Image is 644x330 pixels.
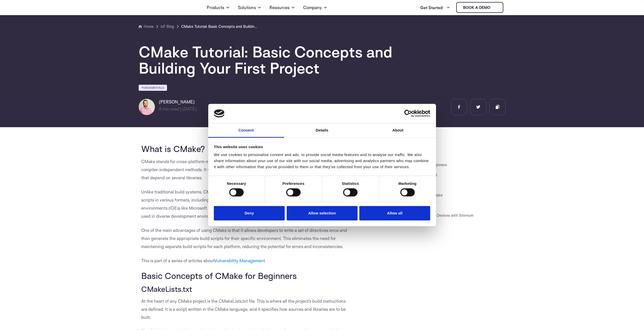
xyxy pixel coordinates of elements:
h6: [PERSON_NAME] [159,99,197,105]
h2: What is CMake? [141,144,350,153]
a: About [360,123,436,138]
p: CMake stands for cross-platform make. It is a tool designed to manage the build process of softwa... [141,158,350,182]
p: At the heart of any CMake project is the CMakeLists.txt file. This is where all the project’s bui... [141,297,350,321]
strong: Marketing [398,181,417,186]
span: [DATE] [182,106,197,112]
button: Allow selection [287,206,358,221]
span: min read | [159,106,181,112]
a: Usercentrics Cookiebot - opens in a new window [386,110,430,117]
a: Products [207,1,230,15]
span: 8 [159,106,161,112]
img: Lian Granot [139,99,155,115]
a: CMake Tutorial: Basic Concepts and Building Your First Project [181,24,257,30]
a: Vulnerability Management [214,258,265,263]
a: Fundamentals [139,85,167,91]
strong: Necessary [227,181,246,186]
a: Consent [208,123,284,138]
h1: CMake Tutorial: Basic Concepts and Building Your First Project [139,44,442,76]
button: Allow all [359,206,430,221]
a: Details [284,123,360,138]
img: sternum iot [138,4,178,11]
strong: Preferences [282,181,304,186]
p: Unlike traditional build systems, CMake does not build the software directly. Instead, it generat... [141,188,350,220]
strong: Statistics [342,181,359,186]
button: Deny [214,206,285,221]
a: IoT Blog [161,24,174,30]
div: We use cookies to personalise content and ads, to provide social media features and to analyse ou... [214,152,430,170]
img: logo [214,109,224,118]
p: One of the main advantages of using CMake is that it allows developers to write a set of directiv... [141,226,350,251]
a: Company [303,1,327,15]
a: Resources [269,1,295,15]
a: Book a demo [456,2,503,13]
div: This website uses cookies [214,144,430,150]
h3: CMakeLists.txt [141,285,350,293]
h2: Basic Concepts of CMake for Beginners [141,271,350,280]
a: Home [139,24,154,30]
a: Get Started [420,3,450,13]
img: sternum iot [492,6,496,10]
span: This is part of a series of articles about [141,258,265,263]
a: Solutions [238,1,261,15]
h3: JUMP TO SECTION [376,141,506,145]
